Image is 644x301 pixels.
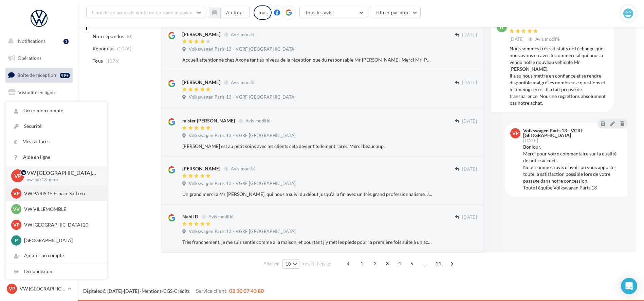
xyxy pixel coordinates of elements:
[86,7,205,18] button: Choisir un point de vente ou un code magasin
[92,10,192,15] span: Choisir un point de vente ou un code magasin
[263,261,279,267] span: Afficher
[182,213,198,220] div: Nabil B
[117,46,131,51] span: (1076)
[83,288,264,294] span: © [DATE]-[DATE] - - -
[182,56,433,63] div: Accueil attentionné chez Axone tant au niveau de la réception que du responsable Mr [PERSON_NAME]...
[4,51,74,65] a: Opérations
[245,118,270,123] span: Avis modifié
[4,170,74,190] a: PLV et print personnalisable
[13,206,20,213] span: VV
[182,239,433,246] div: Très franchement, je me suis sentie comme à la maison, et pourtant j'y met les pieds pour la prem...
[229,287,264,294] span: 02 30 07 43 80
[14,172,21,180] span: VP
[208,214,233,219] span: Avis modifié
[189,133,296,139] span: Volkswagen Paris 13 - VGRF [GEOGRAPHIC_DATA]
[182,191,433,198] div: Un grand merci à Mr [PERSON_NAME], qui nous a suivi du début jusqu’à la fin avec un très grand pr...
[60,73,70,78] div: 99+
[106,58,120,64] span: (1076)
[13,221,20,228] span: VP
[370,258,381,269] span: 2
[4,119,74,133] a: Contacts
[523,144,622,191] div: Bonjour, Merci pour votre commentaire sur la qualité de notre accueil. Nous sommes ravis d'avoir ...
[303,261,331,267] span: résultats/page
[282,259,300,269] button: 10
[6,119,107,134] a: Sécurité
[523,138,538,143] span: [DATE]
[93,45,115,52] span: Répondus
[24,206,99,213] p: VW VILLEMOMBLE
[182,143,433,150] div: [PERSON_NAME] est au petit soins avec les clients cela devient tellement rares. Merci beaucoup.
[182,117,235,124] div: mister [PERSON_NAME]
[299,7,367,18] button: Tous les avis
[286,261,291,267] span: 10
[13,190,20,197] span: VP
[63,39,69,44] div: 1
[462,214,477,220] span: [DATE]
[6,264,107,279] div: Déconnexion
[535,36,560,42] span: Avis modifié
[356,258,367,269] span: 1
[189,94,296,100] span: Volkswagen Paris 13 - VGRF [GEOGRAPHIC_DATA]
[27,177,96,183] p: vw-par13-mon
[182,31,220,38] div: [PERSON_NAME]
[24,190,99,197] p: VW PARIS 15 Espace Suffren
[370,7,421,18] button: Filtrer par note
[220,7,250,18] button: Au total
[510,22,562,27] div: [PERSON_NAME]
[189,181,296,187] span: Volkswagen Paris 13 - VGRF [GEOGRAPHIC_DATA]
[6,150,107,165] a: Aide en ligne
[174,288,190,294] a: Crédits
[382,258,393,269] span: 3
[523,128,621,138] div: Volkswagen Paris 13 - VGRF [GEOGRAPHIC_DATA]
[189,229,296,235] span: Volkswagen Paris 13 - VGRF [GEOGRAPHIC_DATA]
[6,103,107,118] a: Gérer mon compte
[93,33,124,40] span: Non répondus
[182,165,220,172] div: [PERSON_NAME]
[500,24,504,31] span: IT
[24,237,99,244] p: [GEOGRAPHIC_DATA]
[24,221,99,228] p: VW [GEOGRAPHIC_DATA] 20
[93,57,103,64] span: Tous
[182,79,220,86] div: [PERSON_NAME]
[231,32,256,37] span: Avis modifié
[6,248,107,263] div: Ajouter un compte
[462,166,477,172] span: [DATE]
[20,285,65,292] p: VW [GEOGRAPHIC_DATA] 13
[4,68,74,82] a: Boîte de réception99+
[163,288,172,294] a: CGS
[4,85,74,100] a: Visibilité en ligne
[621,278,637,294] div: Open Intercom Messenger
[510,36,525,43] span: [DATE]
[15,237,18,244] span: P
[433,258,444,269] span: 11
[5,282,73,295] a: VP VW [GEOGRAPHIC_DATA] 13
[9,285,15,292] span: VP
[462,118,477,124] span: [DATE]
[83,288,103,294] a: Digitaleo
[27,169,96,177] p: VW [GEOGRAPHIC_DATA] 13
[209,7,250,18] button: Au total
[196,287,226,294] span: Service client
[254,5,272,20] div: Tous
[6,134,107,149] a: Mes factures
[462,32,477,38] span: [DATE]
[510,45,609,106] div: Nous sommes très satisfaits de l’échange que nous avons eu avec le commercial qui nous a vendu no...
[4,136,74,150] a: Médiathèque
[189,46,296,52] span: Volkswagen Paris 13 - VGRF [GEOGRAPHIC_DATA]
[127,34,133,39] span: (0)
[18,89,55,95] span: Visibilité en ligne
[4,102,74,117] a: Campagnes
[18,55,41,61] span: Opérations
[18,38,45,44] span: Notifications
[4,153,74,167] a: Calendrier
[394,258,405,269] span: 4
[231,80,256,85] span: Avis modifié
[142,288,162,294] a: Mentions
[462,80,477,86] span: [DATE]
[17,72,56,78] span: Boîte de réception
[4,193,74,213] a: Campagnes DataOnDemand
[305,10,333,15] span: Tous les avis
[512,130,519,137] span: VP
[420,258,430,269] span: ...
